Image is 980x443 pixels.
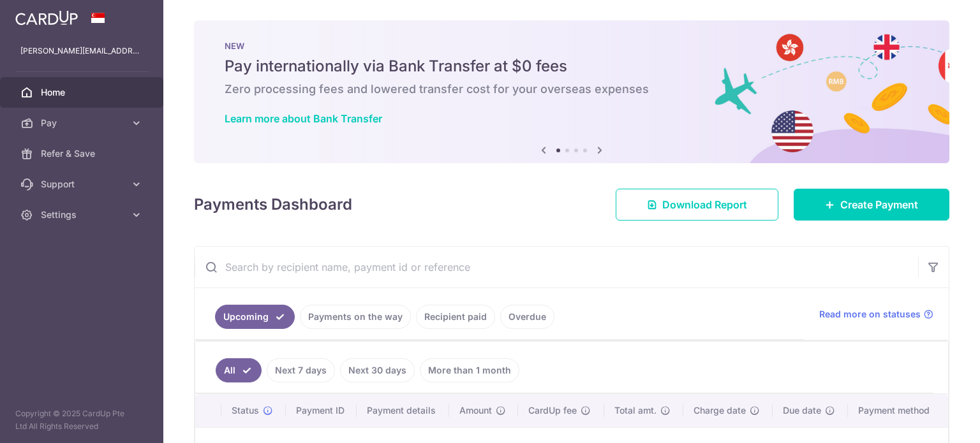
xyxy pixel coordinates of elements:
[194,193,352,216] h4: Payments Dashboard
[783,404,821,417] span: Due date
[616,189,778,221] a: Download Report
[286,394,357,427] th: Payment ID
[694,404,746,417] span: Charge date
[459,404,492,417] span: Amount
[216,358,262,382] a: All
[41,86,125,99] span: Home
[500,305,554,329] a: Overdue
[15,10,78,25] img: CardUp
[357,394,449,427] th: Payment details
[195,247,918,287] input: Search by recipient name, payment id or reference
[232,404,259,417] span: Status
[215,305,295,329] a: Upcoming
[41,147,125,160] span: Refer & Save
[225,82,919,97] h6: Zero processing fees and lowered transfer cost for your overseas expenses
[528,404,577,417] span: CardUp fee
[340,358,415,382] a: Next 30 days
[416,305,495,329] a: Recipient paid
[41,178,125,191] span: Support
[662,197,747,212] span: Download Report
[225,112,382,125] a: Learn more about Bank Transfer
[420,358,519,382] a: More than 1 month
[819,308,933,321] a: Read more on statuses
[41,117,125,129] span: Pay
[794,189,949,221] a: Create Payment
[20,45,143,57] p: [PERSON_NAME][EMAIL_ADDRESS][DOMAIN_NAME]
[300,305,411,329] a: Payments on the way
[848,394,948,427] th: Payment method
[225,56,919,76] h5: Pay internationally via Bank Transfer at $0 fees
[819,308,921,321] span: Read more on statuses
[267,358,335,382] a: Next 7 days
[614,404,657,417] span: Total amt.
[41,208,125,221] span: Settings
[194,20,949,163] img: Bank transfer banner
[225,41,919,51] p: NEW
[840,197,918,212] span: Create Payment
